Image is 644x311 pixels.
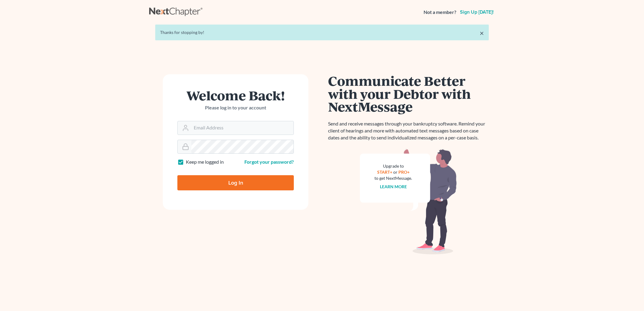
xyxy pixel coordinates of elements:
p: Send and receive messages through your bankruptcy software. Remind your client of hearings and mo... [328,120,489,141]
h1: Communicate Better with your Debtor with NextMessage [328,74,489,113]
a: Learn more [380,184,407,189]
a: Forgot your password? [244,159,294,165]
div: Upgrade to [374,163,412,169]
img: nextmessage_bg-59042aed3d76b12b5cd301f8e5b87938c9018125f34e5fa2b7a6b67550977c72.svg [360,149,457,255]
div: Thanks for stopping by! [160,29,484,35]
p: Please log in to your account [177,104,294,111]
div: to get NextMessage. [374,175,412,181]
strong: Not a member? [424,9,456,16]
span: or [393,169,397,175]
a: PRO+ [398,169,410,175]
label: Keep me logged in [186,159,224,166]
a: Sign up [DATE]! [459,10,495,15]
a: × [480,29,484,37]
input: Log In [177,175,294,190]
input: Email Address [191,121,293,135]
a: START+ [377,169,392,175]
h1: Welcome Back! [177,89,294,102]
